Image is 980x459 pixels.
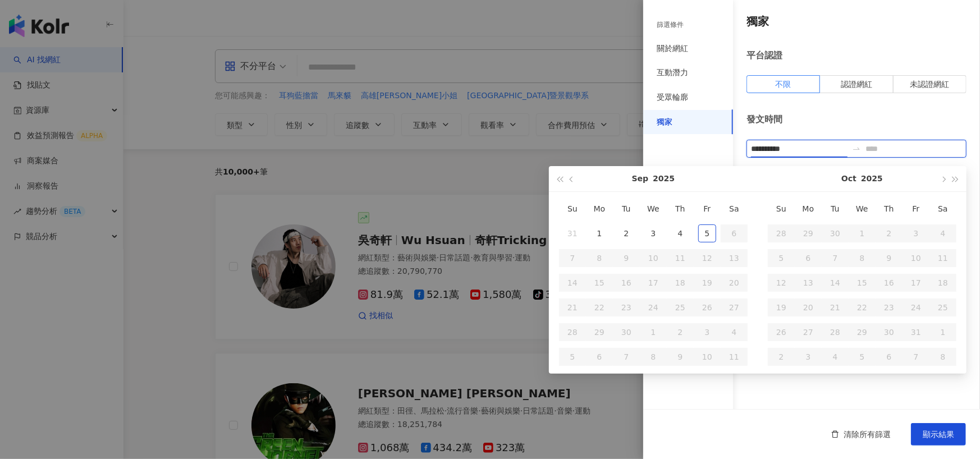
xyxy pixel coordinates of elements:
[721,196,748,221] th: Sa
[613,221,640,246] td: 2025-09-02
[747,113,967,126] div: 發文時間
[559,221,586,246] td: 2025-08-31
[586,221,613,246] td: 2025-09-01
[653,166,675,191] button: 2025
[929,196,956,221] th: Sa
[613,196,640,221] th: Tu
[841,166,857,191] button: Oct
[590,224,608,242] div: 1
[640,221,667,246] td: 2025-09-03
[923,430,954,439] span: 顯示結果
[849,196,876,221] th: We
[644,224,662,242] div: 3
[861,166,883,191] button: 2025
[667,221,694,246] td: 2025-09-04
[795,196,822,221] th: Mo
[564,224,581,242] div: 31
[822,196,849,221] th: Tu
[657,117,672,128] div: 獨家
[768,196,795,221] th: Su
[657,67,688,79] div: 互動潛力
[876,196,903,221] th: Th
[911,423,966,446] button: 顯示結果
[640,196,667,221] th: We
[698,224,716,242] div: 5
[586,196,613,221] th: Mo
[852,144,861,153] span: swap-right
[657,92,688,103] div: 受眾輪廓
[694,221,721,246] td: 2025-09-05
[747,49,967,62] div: 平台認證
[841,80,872,89] span: 認證網紅
[671,224,689,242] div: 4
[844,430,891,439] span: 清除所有篩選
[831,430,839,438] span: delete
[820,423,902,446] button: 清除所有篩選
[559,196,586,221] th: Su
[747,13,967,29] h4: 獨家
[910,80,949,89] span: 未認證網紅
[667,196,694,221] th: Th
[657,20,684,30] div: 篩選條件
[776,80,791,89] span: 不限
[694,196,721,221] th: Fr
[632,166,649,191] button: Sep
[657,43,688,54] div: 關於網紅
[852,144,861,153] span: to
[903,196,929,221] th: Fr
[617,224,635,242] div: 2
